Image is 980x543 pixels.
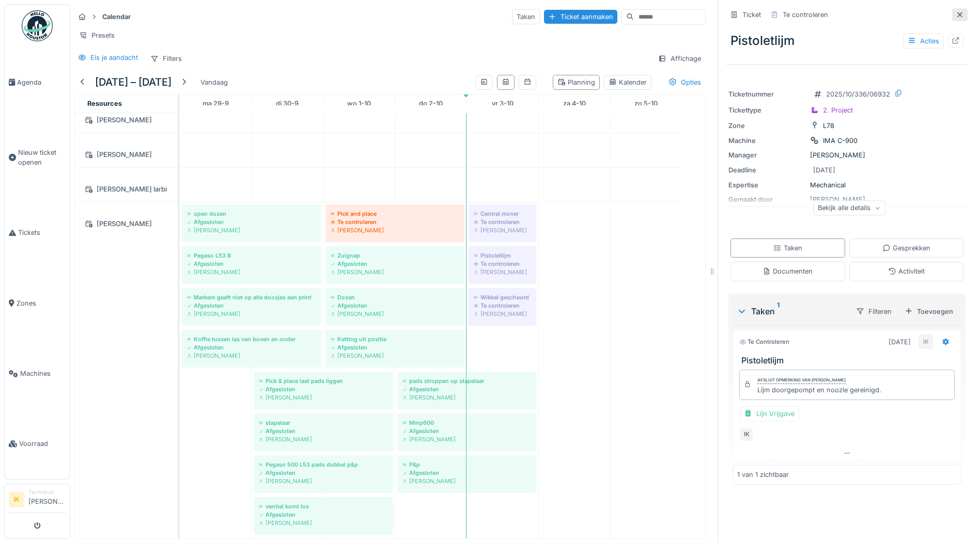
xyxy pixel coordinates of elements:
[259,460,388,469] div: Pegaso 500 L53 pads dubbel p&p
[783,10,828,20] div: Te controleren
[888,266,925,276] div: Activiteit
[9,492,24,507] li: IK
[259,385,388,393] div: Afgesloten
[273,97,301,110] a: 30 september 2025
[728,89,806,99] div: Ticketnummer
[81,183,172,196] div: [PERSON_NAME] larbi
[919,334,933,349] div: IK
[95,76,172,88] h5: [DATE] – [DATE]
[187,260,316,268] div: Afgesloten
[28,488,66,496] div: Technicus
[331,310,459,318] div: [PERSON_NAME]
[187,268,316,276] div: [PERSON_NAME]
[259,427,388,435] div: Afgesloten
[900,305,957,318] div: Toevoegen
[187,226,316,234] div: [PERSON_NAME]
[402,393,531,402] div: [PERSON_NAME]
[331,301,459,310] div: Afgesloten
[402,427,531,435] div: Afgesloten
[331,260,459,268] div: Afgesloten
[81,114,172,126] div: [PERSON_NAME]
[259,377,388,385] div: Pick & place laat pads liggen
[777,305,780,317] sup: 1
[5,47,70,117] a: Agenda
[331,293,459,301] div: Dozen
[187,218,316,226] div: Afgesloten
[87,100,122,107] span: Resources
[187,335,316,343] div: Koffie tussen las van boven en onder
[146,51,186,66] div: Filters
[187,343,316,352] div: Afgesloten
[196,75,232,89] div: Vandaag
[474,268,531,276] div: [PERSON_NAME]
[889,337,911,347] div: [DATE]
[737,470,789,480] div: 1 van 1 zichtbaar
[20,369,66,378] span: Machines
[728,121,806,131] div: Zone
[737,305,847,317] div: Taken
[259,419,388,427] div: stapelaar
[402,477,531,485] div: [PERSON_NAME]
[557,77,595,87] div: Planning
[5,339,70,409] a: Machines
[259,502,388,510] div: ventiel komt los
[739,427,754,442] div: IK
[331,226,459,234] div: [PERSON_NAME]
[19,439,66,449] span: Voorraad
[728,150,966,160] div: [PERSON_NAME]
[18,228,66,237] span: Tickets
[187,210,316,218] div: open dozen
[757,377,846,384] div: Afsluit opmerking van [PERSON_NAME]
[5,198,70,268] a: Tickets
[851,304,896,319] div: Filteren
[331,210,459,218] div: Pick and place
[345,97,374,110] a: 1 oktober 2025
[773,243,802,253] div: Taken
[742,10,761,20] div: Ticket
[474,226,531,234] div: [PERSON_NAME]
[813,165,835,175] div: [DATE]
[474,218,531,226] div: Te controleren
[474,210,531,218] div: Central mover
[200,97,231,110] a: 29 september 2025
[402,377,531,385] div: pads stroppen op stapelaar
[728,180,806,190] div: Expertise
[331,335,459,343] div: Ketting uit positie
[187,251,316,260] div: Pegaso L53 B
[187,352,316,360] div: [PERSON_NAME]
[823,136,858,146] div: IMA C-900
[739,406,799,421] div: Lijn Vrijgave
[74,28,119,43] div: Presets
[416,97,445,110] a: 2 oktober 2025
[259,435,388,443] div: [PERSON_NAME]
[187,301,316,310] div: Afgesloten
[259,469,388,477] div: Afgesloten
[5,268,70,338] a: Zones
[331,218,459,226] div: Te controleren
[757,385,881,395] div: Lijm doorgepompt en noozle gereinigd.
[331,251,459,260] div: Zuignap
[402,419,531,427] div: Mmp600
[331,343,459,352] div: Afgesloten
[81,148,172,161] div: [PERSON_NAME]
[728,136,806,146] div: Machine
[259,393,388,402] div: [PERSON_NAME]
[474,301,531,310] div: Te controleren
[728,150,806,160] div: Manager
[609,77,647,87] div: Kalender
[187,310,316,318] div: [PERSON_NAME]
[882,243,930,253] div: Gesprekken
[9,488,66,513] a: IK Technicus[PERSON_NAME]
[728,165,806,175] div: Deadline
[512,9,540,24] div: Taken
[741,356,957,365] h3: Pistoletlijm
[763,266,813,276] div: Documenten
[826,89,890,99] div: 2025/10/336/06932
[726,27,968,54] div: Pistoletlijm
[402,435,531,443] div: [PERSON_NAME]
[402,469,531,477] div: Afgesloten
[259,510,388,519] div: Afgesloten
[823,121,834,131] div: L78
[544,10,617,24] div: Ticket aanmaken
[28,488,66,510] li: [PERSON_NAME]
